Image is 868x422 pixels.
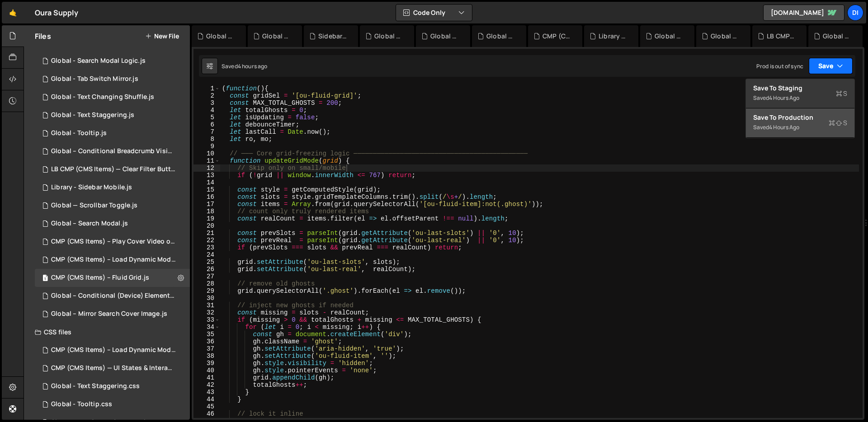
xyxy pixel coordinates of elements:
button: Save to ProductionS Saved4 hours ago [746,108,854,138]
div: 12 [193,164,220,172]
div: 14937/38910.js [35,251,193,269]
div: Oura Supply [35,7,78,18]
div: Save to Staging [753,84,847,93]
div: Global - Text Changing Shuffle.js [206,32,235,41]
div: Global - Text Changing Shuffle.js [51,93,154,101]
div: Global – Conditional (Device) Element Visibility.js [51,292,176,300]
div: 27 [193,273,220,280]
div: 45 [193,403,220,410]
div: 38 [193,352,220,360]
div: Global - Tooltip.css [51,400,112,408]
div: CSS files [24,323,190,341]
div: 40 [193,367,220,374]
div: 5 [193,114,220,121]
div: CMP (CMS Page) - Rich Text Highlight Pill.js [542,32,571,41]
div: Global - Text Staggering.js [486,32,515,41]
div: Saved [753,122,847,133]
div: CMP (CMS Items) – Play Cover Video on Hover.js [51,238,176,246]
div: Global - Tooltip.js [51,129,107,137]
div: 30 [193,295,220,302]
div: Global — Scrollbar Toggle.js [51,202,137,210]
div: 14937/43533.css [35,359,193,377]
div: 15 [193,186,220,193]
div: Global - Notification Toasters.js [711,32,740,41]
div: 4 hours ago [238,62,268,70]
div: Global – Conditional Breadcrumb Visibility.js [51,147,176,155]
div: 1 [193,85,220,92]
div: 8 [193,136,220,143]
div: 22 [193,237,220,244]
div: 14937/38915.js [35,287,193,305]
div: Save to Production [753,113,847,122]
div: 28 [193,280,220,287]
div: 18 [193,208,220,215]
div: 16 [193,193,220,201]
div: Global – Mirror Search Cover Image.js [51,310,167,318]
div: LB CMP (CMS Items) — Clear Filter Buttons.js [767,32,796,41]
div: 20 [193,222,220,230]
div: 2 [193,92,220,99]
div: Global - Search Modal Logic.js [51,57,146,65]
div: Saved [222,62,268,70]
div: 9 [193,143,220,150]
div: 46 [193,410,220,417]
div: 33 [193,316,220,324]
div: 41 [193,374,220,381]
div: 4 hours ago [769,123,799,131]
a: 🤙 [2,2,24,23]
button: Save [809,58,853,74]
div: 3 [193,99,220,107]
div: 4 [193,107,220,114]
div: 35 [193,331,220,338]
span: 1 [42,275,48,282]
div: Global - Tab Switch Mirror.js [51,75,138,83]
div: 23 [193,244,220,251]
div: 4 hours ago [769,94,799,102]
div: Library - Sidebar Mobile.js [51,183,132,192]
span: S [829,118,847,127]
div: 43 [193,389,220,396]
div: CMP (CMS Items) – Fluid Grid.js [51,274,149,282]
div: Library - Sidebar Mobile.js [599,32,627,41]
div: Prod is out of sync [756,62,803,70]
a: [DOMAIN_NAME] [763,5,844,21]
div: 42 [193,381,220,389]
div: 14937/38913.js [35,215,190,233]
div: CMP (CMS Items) — UI States & Interactions.css [51,364,176,372]
button: Code Only [396,5,472,21]
div: Global - Text Staggering.css [51,382,140,390]
div: Global - Text Staggering.js [51,111,134,119]
div: 26 [193,266,220,273]
div: 25 [193,258,220,266]
div: 14937/44563.css [35,395,190,413]
div: 14937/44975.js [35,70,190,88]
div: LB CMP (CMS Items) — Clear Filter Buttons.js [51,165,176,173]
div: 14937/45200.js [35,88,190,106]
div: 14937/44933.css [35,377,190,395]
div: 44 [193,396,220,403]
div: 32 [193,309,220,316]
div: CMP (CMS Items) – Load Dynamic Modal (AJAX).js [51,256,176,264]
div: 39 [193,360,220,367]
h2: Files [35,31,51,41]
div: CMP (CMS Items) – Load Dynamic Modal (AJAX).css [51,346,176,354]
div: 17 [193,201,220,208]
div: Global - Tab Switch Mirror.js [262,32,291,41]
div: 31 [193,302,220,309]
div: 14937/44593.js [35,178,190,197]
button: Save to StagingS Saved4 hours ago [746,79,854,108]
div: 29 [193,287,220,295]
div: 14937/44562.js [35,124,190,142]
div: Global - Text Staggering.css [374,32,403,41]
div: 14937/38918.js [35,269,190,287]
div: Saved [753,93,847,103]
div: 14937/43376.js [35,160,193,178]
div: 6 [193,121,220,128]
div: 14937/38911.js [35,305,190,323]
div: 14937/39947.js [35,197,190,215]
div: Global - Offline Mode.js [655,32,684,41]
div: 7 [193,128,220,136]
div: Global - Copy To Clipboard.js [823,32,852,41]
span: S [836,89,847,98]
div: 34 [193,324,220,331]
